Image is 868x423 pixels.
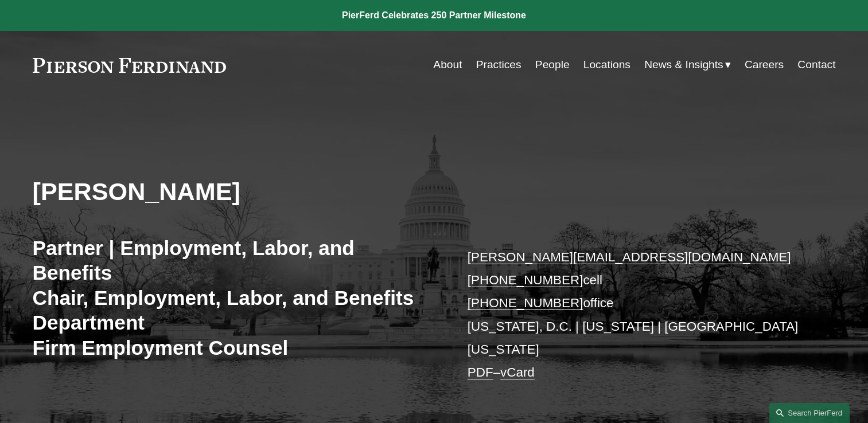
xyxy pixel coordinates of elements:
a: Careers [745,54,784,76]
h2: [PERSON_NAME] [33,177,434,206]
a: People [535,54,570,76]
p: cell office [US_STATE], D.C. | [US_STATE] | [GEOGRAPHIC_DATA][US_STATE] – [468,246,802,385]
a: About [433,54,462,76]
a: [PHONE_NUMBER] [468,296,583,310]
a: PDF [468,365,493,379]
span: News & Insights [644,55,723,75]
a: Search this site [769,403,850,423]
a: Locations [583,54,630,76]
a: vCard [500,365,535,379]
h3: Partner | Employment, Labor, and Benefits Chair, Employment, Labor, and Benefits Department Firm ... [33,236,434,361]
a: [PHONE_NUMBER] [468,273,583,287]
a: Contact [797,54,835,76]
a: [PERSON_NAME][EMAIL_ADDRESS][DOMAIN_NAME] [468,250,791,264]
a: Practices [476,54,521,76]
a: folder dropdown [644,54,731,76]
